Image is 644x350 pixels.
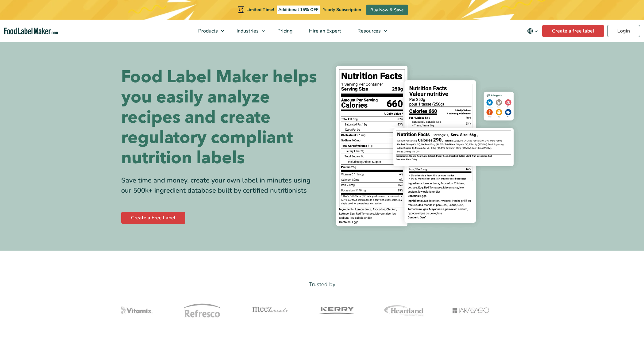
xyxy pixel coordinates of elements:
h1: Food Label Maker helps you easily analyze recipes and create regulatory compliant nutrition labels [121,67,318,168]
span: Pricing [276,28,293,34]
button: Change language [523,25,542,37]
a: Resources [349,20,390,42]
span: Limited Time! [246,7,274,13]
a: Industries [229,20,268,42]
div: Save time and money, create your own label in minutes using our 500k+ ingredient database built b... [121,175,318,196]
a: Login [607,25,640,37]
span: Products [196,28,218,34]
span: Resources [356,28,381,34]
a: Hire an Expert [301,20,348,42]
a: Products [190,20,227,42]
p: Trusted by [121,280,523,289]
a: Food Label Maker homepage [4,28,58,35]
a: Create a free label [542,25,604,37]
span: Additional 15% OFF [277,6,320,14]
span: Yearly Subscription [323,7,361,13]
span: Industries [235,28,259,34]
span: Hire an Expert [307,28,342,34]
a: Pricing [269,20,299,42]
a: Create a Free Label [121,212,185,224]
a: Buy Now & Save [366,5,408,15]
